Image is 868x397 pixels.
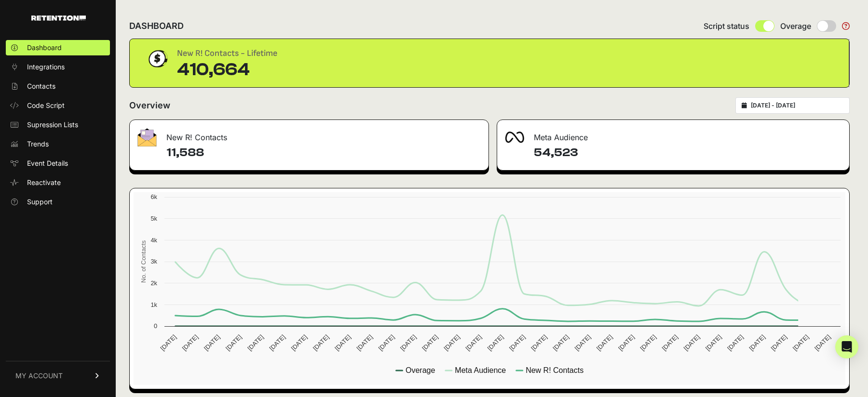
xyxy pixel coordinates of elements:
text: [DATE] [682,333,701,352]
text: [DATE] [203,333,221,352]
text: [DATE] [464,333,483,352]
text: [DATE] [595,333,614,352]
text: [DATE] [573,333,592,352]
text: [DATE] [791,333,810,352]
text: [DATE] [333,333,352,352]
span: Integrations [27,62,65,72]
img: dollar-coin-05c43ed7efb7bc0c12610022525b4bbbb207c7efeef5aecc26f025e68dcafac9.png [145,47,169,71]
text: [DATE] [638,333,657,352]
text: [DATE] [748,333,767,352]
text: No. of Contacts [140,240,147,283]
span: Contacts [27,81,55,91]
text: [DATE] [224,333,243,352]
text: [DATE] [617,333,636,352]
h4: 11,588 [166,145,481,160]
text: New R! Contacts [526,366,583,374]
a: Supression Lists [6,117,110,132]
text: 0 [154,322,157,330]
text: [DATE] [813,333,832,352]
div: Open Intercom Messenger [835,335,858,358]
text: 4k [150,237,157,244]
a: Trends [6,136,110,152]
text: [DATE] [312,333,330,352]
h2: Overview [129,99,170,112]
span: Script status [704,20,749,32]
div: New R! Contacts [130,120,488,149]
text: [DATE] [529,333,548,352]
div: New R! Contacts - Lifetime [177,47,277,60]
span: Support [27,197,53,207]
span: Trends [27,139,49,149]
text: [DATE] [399,333,418,352]
span: Reactivate [27,178,61,187]
text: Meta Audience [455,366,506,374]
span: Code Script [27,101,65,110]
text: [DATE] [268,333,287,352]
a: Integrations [6,59,110,75]
span: MY ACCOUNT [15,371,63,381]
text: [DATE] [355,333,374,352]
a: Code Script [6,98,110,113]
a: MY ACCOUNT [6,361,110,390]
a: Support [6,194,110,210]
text: [DATE] [770,333,788,352]
img: fa-meta-2f981b61bb99beabf952f7030308934f19ce035c18b003e963880cc3fabeebb7.png [505,132,524,143]
text: 2k [150,279,157,287]
text: 3k [150,258,157,265]
div: Meta Audience [497,120,849,149]
text: [DATE] [290,333,309,352]
span: Supression Lists [27,120,78,130]
img: fa-envelope-19ae18322b30453b285274b1b8af3d052b27d846a4fbe8435d1a52b978f639a2.png [137,128,157,146]
text: [DATE] [486,333,505,352]
text: [DATE] [661,333,679,352]
a: Reactivate [6,175,110,190]
text: 6k [150,193,157,200]
text: [DATE] [159,333,177,352]
text: [DATE] [508,333,527,352]
img: Retention.com [31,15,86,21]
text: [DATE] [442,333,461,352]
a: Event Details [6,156,110,171]
span: Dashboard [27,43,62,53]
text: [DATE] [246,333,265,352]
span: Overage [780,20,811,32]
text: [DATE] [726,333,745,352]
a: Contacts [6,79,110,94]
span: Event Details [27,159,68,168]
text: Overage [406,366,435,374]
text: [DATE] [704,333,723,352]
text: [DATE] [420,333,439,352]
text: [DATE] [377,333,396,352]
text: 1k [150,301,157,308]
div: 410,664 [177,60,277,79]
text: [DATE] [552,333,570,352]
text: 5k [150,215,157,222]
h4: 54,523 [534,145,841,160]
a: Dashboard [6,40,110,55]
text: [DATE] [181,333,200,352]
h2: DASHBOARD [129,19,184,33]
